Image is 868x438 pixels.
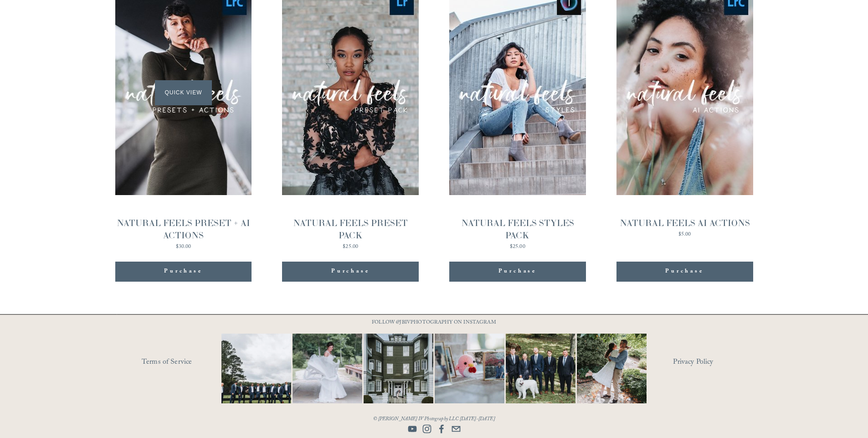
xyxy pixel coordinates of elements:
[422,424,431,433] a: Instagram
[115,217,252,242] div: NATURAL FEELS PRESET + AI ACTIONS
[142,356,248,370] a: Terms of Service
[282,244,419,250] div: $25.00
[282,262,419,282] button: Purchase
[577,322,647,415] img: It&rsquo;s that time of year where weddings and engagements pick up and I get the joy of capturin...
[115,262,252,282] button: Purchase
[275,334,380,403] img: Not every photo needs to be perfectly still, sometimes the best ones are the ones that feel like ...
[408,424,417,433] a: YouTube
[449,262,586,282] button: Purchase
[620,217,750,229] div: NATURAL FEELS AI ACTIONS
[354,318,514,328] p: FOLLOW @JBIVPHOTOGRAPHY ON INSTAGRAM
[373,415,495,424] em: © [PERSON_NAME] IV Photography LLC [DATE]-[DATE]
[155,80,212,105] span: Quick View
[452,424,461,433] a: info@jbivphotography.com
[665,267,704,276] span: Purchase
[449,217,586,242] div: NATURAL FEELS STYLES PACK
[353,334,443,403] img: Wideshots aren't just &quot;nice to have,&quot; they're a wedding day essential! 🙌 #Wideshotwedne...
[115,244,252,250] div: $30.00
[437,424,446,433] a: Facebook
[449,244,586,250] div: $25.00
[331,267,370,276] span: Purchase
[620,232,750,237] div: $5.00
[417,334,522,403] img: This has got to be one of the cutest detail shots I've ever taken for a wedding! 📷 @thewoobles #I...
[164,267,202,276] span: Purchase
[498,267,537,276] span: Purchase
[616,262,753,282] button: Purchase
[673,356,753,370] a: Privacy Policy
[282,217,419,242] div: NATURAL FEELS PRESET PACK
[204,334,309,403] img: Definitely, not your typical #WideShotWednesday moment. It&rsquo;s all about the suits, the smile...
[488,334,593,403] img: Happy #InternationalDogDay to all the pups who have made wedding days, engagement sessions, and p...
